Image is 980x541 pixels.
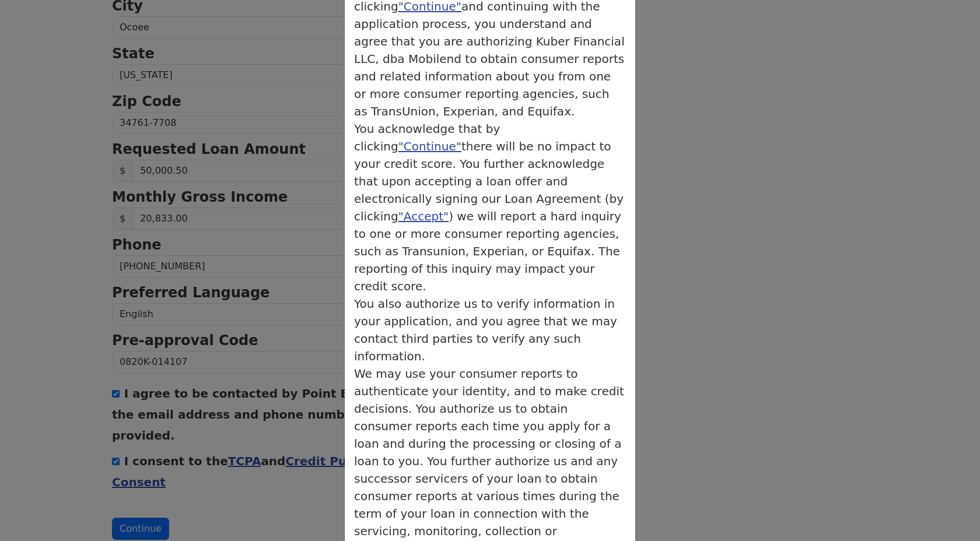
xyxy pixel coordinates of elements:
a: "Accept" [398,209,449,223]
a: "Continue" [398,139,461,153]
p: You also authorize us to verify information in your application, and you agree that we may contac... [354,295,626,365]
p: You acknowledge that by clicking there will be no impact to your credit score. You further acknow... [354,120,626,295]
